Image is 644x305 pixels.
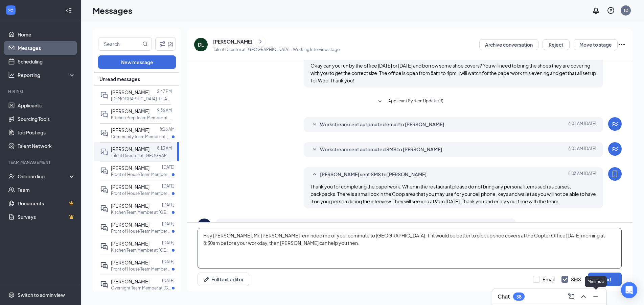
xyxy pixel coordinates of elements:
[162,202,175,208] p: [DATE]
[100,167,108,175] svg: ActiveDoubleChat
[618,41,626,49] svg: Ellipses
[18,197,75,210] a: DocumentsCrown
[8,88,74,94] div: Hiring
[111,165,149,171] span: [PERSON_NAME]
[567,293,575,301] svg: ComposeMessage
[162,240,175,246] p: [DATE]
[8,72,15,78] svg: Analysis
[100,224,108,232] svg: ActiveDoubleChat
[100,148,108,156] svg: DoubleChat
[310,171,319,179] svg: SmallChevronUp
[388,98,443,106] span: Applicant System Update (3)
[111,278,149,284] span: [PERSON_NAME]
[592,6,600,15] svg: Notifications
[203,276,210,283] svg: Pen
[7,7,14,14] svg: WorkstreamLogo
[157,107,172,113] p: 9:36 AM
[98,37,141,50] input: Search
[111,172,172,177] p: Front of House Team Member at [GEOGRAPHIC_DATA]
[162,164,175,170] p: [DATE]
[578,291,589,302] button: ChevronUp
[18,291,65,298] div: Switch to admin view
[18,28,75,41] a: Home
[111,203,149,209] span: [PERSON_NAME]
[18,55,75,68] a: Scheduling
[579,293,588,301] svg: ChevronUp
[611,170,619,178] svg: MobileSms
[232,222,307,230] span: [PERSON_NAME] sent SMS back.
[310,183,596,204] span: Thank you for completing the paperwork. When in the restaurant please do not bring any personal i...
[98,55,176,69] button: New message
[568,121,596,129] span: [DATE] 6:01 AM
[543,39,570,50] button: Reject
[111,89,149,95] span: [PERSON_NAME]
[310,62,596,83] span: Okay can you run by the office [DATE] or [DATE] and borrow some shoe covers? You will need to bri...
[201,222,207,229] div: DL
[162,278,175,283] p: [DATE]
[100,186,108,194] svg: ActiveDoubleChat
[8,291,15,298] svg: Settings
[111,115,172,121] p: Kitchen Prep Team Member at [GEOGRAPHIC_DATA]
[566,291,577,302] button: ComposeMessage
[568,171,596,179] span: [DATE] 8:03 AM
[155,37,176,51] button: Filter (2)
[310,121,319,129] svg: SmallChevronDown
[18,112,75,126] a: Sourcing Tools
[8,173,15,180] svg: UserCheck
[310,146,319,154] svg: SmallChevronDown
[18,139,75,153] a: Talent Network
[111,285,172,291] p: Overnight Team Member at [GEOGRAPHIC_DATA]
[100,243,108,251] svg: ActiveDoubleChat
[100,280,108,288] svg: ActiveDoubleChat
[111,266,172,272] p: Front of House Team Member at [GEOGRAPHIC_DATA]
[111,146,149,152] span: [PERSON_NAME]
[100,91,108,99] svg: DoubleChat
[18,173,70,180] div: Onboarding
[111,222,149,228] span: [PERSON_NAME]
[585,276,607,287] div: Minimize
[18,72,76,78] div: Reporting
[223,222,231,230] svg: SmallChevronUp
[376,98,443,106] button: SmallChevronDownApplicant System Update (3)
[590,291,601,302] button: Minimize
[320,171,428,179] span: [PERSON_NAME] sent SMS to [PERSON_NAME].
[18,210,75,224] a: SurveysCrown
[320,121,446,129] span: Workstream sent automated email to [PERSON_NAME].
[213,38,252,45] div: [PERSON_NAME]
[158,40,166,48] svg: Filter
[111,108,149,114] span: [PERSON_NAME]
[111,247,172,253] p: Kitchen Team Member at [GEOGRAPHIC_DATA]
[8,159,74,165] div: Team Management
[198,273,249,286] button: Full text editorPen
[18,126,75,139] a: Job Postings
[100,205,108,213] svg: ActiveDoubleChat
[320,146,444,154] span: Workstream sent automated SMS to [PERSON_NAME].
[100,129,108,137] svg: ActiveDoubleChat
[376,98,384,106] svg: SmallChevronDown
[588,273,622,286] button: Send
[111,259,149,265] span: [PERSON_NAME]
[100,110,108,118] svg: DoubleChat
[111,184,149,190] span: [PERSON_NAME]
[623,7,628,13] div: TD
[162,221,175,227] p: [DATE]
[111,209,172,215] p: Kitchen Team Member at [GEOGRAPHIC_DATA]
[213,47,340,52] p: Talent Director at [GEOGRAPHIC_DATA] - Working Interview stage
[611,145,619,153] svg: WorkstreamLogo
[111,96,172,102] p: [DEMOGRAPHIC_DATA]-fil-A Manager - FasTrak Program at [GEOGRAPHIC_DATA]
[111,240,149,247] span: [PERSON_NAME]
[18,99,75,112] a: Applicants
[160,126,175,132] p: 8:16 AM
[621,282,637,298] div: Open Intercom Messenger
[157,88,172,94] p: 2:47 PM
[162,259,175,264] p: [DATE]
[607,6,615,15] svg: QuestionInfo
[198,228,622,269] textarea: Hey [PERSON_NAME], Mr. [PERSON_NAME] reminded me of your commute to [GEOGRAPHIC_DATA]. If it woul...
[111,153,172,158] p: Talent Director at [GEOGRAPHIC_DATA]
[498,293,510,300] h3: Chat
[142,41,148,47] svg: MagnifyingGlass
[568,146,596,154] span: [DATE] 6:01 AM
[111,228,172,234] p: Front of House Team Member at [GEOGRAPHIC_DATA]
[611,120,619,128] svg: WorkstreamLogo
[18,183,75,197] a: Team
